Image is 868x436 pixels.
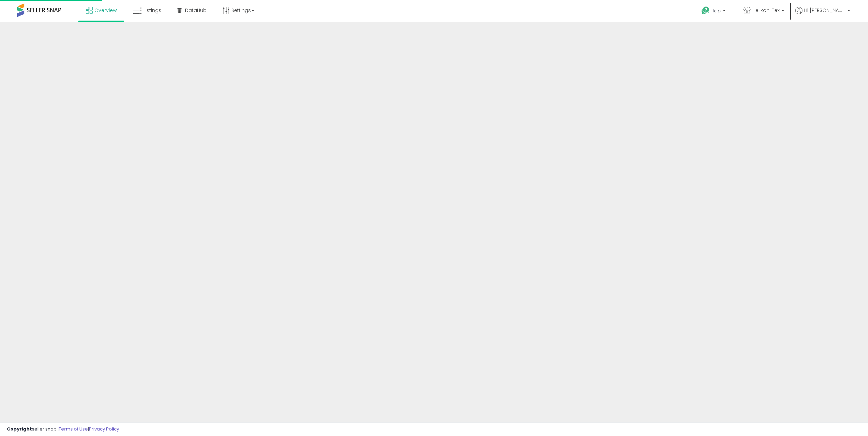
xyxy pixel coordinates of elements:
[143,7,161,14] span: Listings
[696,1,732,22] a: Help
[701,6,710,15] i: Get Help
[752,7,779,14] span: Helikon-Tex
[795,7,850,22] a: Hi [PERSON_NAME]
[185,7,207,14] span: DataHub
[711,8,721,14] span: Help
[94,7,117,14] span: Overview
[804,7,845,14] span: Hi [PERSON_NAME]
